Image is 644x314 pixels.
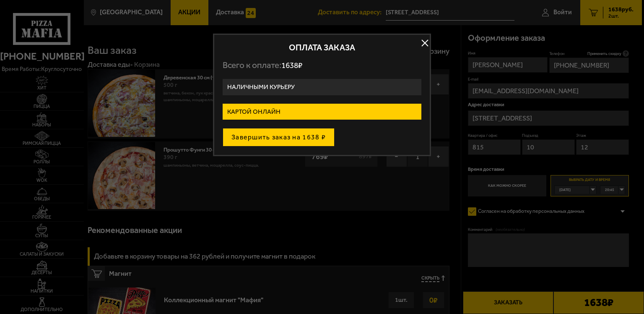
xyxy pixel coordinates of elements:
label: Наличными курьеру [223,79,421,95]
p: Всего к оплате: [223,60,421,71]
button: Завершить заказ на 1638 ₽ [223,128,335,147]
h2: Оплата заказа [223,43,421,52]
span: 1638 ₽ [281,60,302,70]
label: Картой онлайн [223,104,421,120]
